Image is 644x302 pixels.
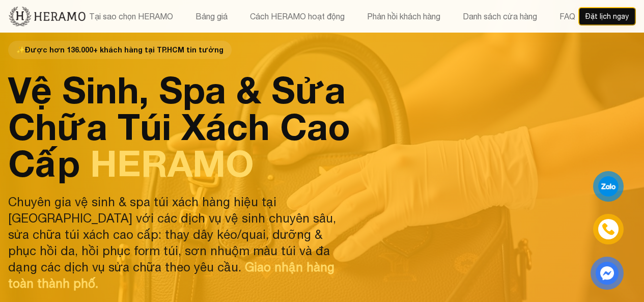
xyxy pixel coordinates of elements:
img: phone-icon [602,223,614,235]
button: FAQ [556,10,578,23]
span: Được hơn 136.000+ khách hàng tại TP.HCM tin tưởng [8,41,232,59]
button: Đặt lịch ngay [578,7,636,25]
p: Chuyên gia vệ sinh & spa túi xách hàng hiệu tại [GEOGRAPHIC_DATA] với các dịch vụ vệ sinh chuyên ... [8,194,350,291]
button: Danh sách cửa hàng [460,10,540,23]
span: HERAMO [90,141,254,185]
button: Phản hồi khách hàng [364,10,443,23]
h1: Vệ Sinh, Spa & Sửa Chữa Túi Xách Cao Cấp [8,71,350,181]
img: new-logo.3f60348b.png [8,6,86,27]
button: Bảng giá [192,10,231,23]
span: star [16,45,25,55]
button: Tại sao chọn HERAMO [86,10,176,23]
a: phone-icon [593,214,624,244]
button: Cách HERAMO hoạt động [247,10,348,23]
